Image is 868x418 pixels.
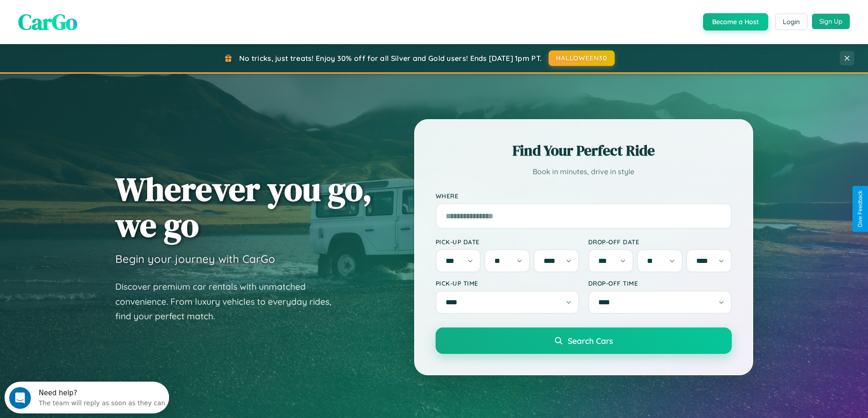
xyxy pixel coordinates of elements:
[18,7,77,37] span: CarGo
[115,171,372,243] h1: Wherever you go, we go
[436,238,579,246] label: Pick-up Date
[436,165,732,178] p: Book in minutes, drive in style
[436,141,732,161] h2: Find Your Perfect Ride
[436,327,732,354] button: Search Cars
[775,14,807,30] button: Login
[857,191,863,227] div: Give Feedback
[436,279,579,287] label: Pick-up Time
[568,336,613,346] span: Search Cars
[588,279,732,287] label: Drop-off Time
[588,238,732,246] label: Drop-off Date
[4,4,169,29] div: Open Intercom Messenger
[34,8,161,15] div: Need help?
[34,15,161,25] div: The team will reply as soon as they can
[703,13,768,30] button: Become a Host
[436,192,732,200] label: Where
[812,14,850,29] button: Sign Up
[115,279,343,324] p: Discover premium car rentals with unmatched convenience. From luxury vehicles to everyday rides, ...
[5,382,169,413] iframe: Intercom live chat discovery launcher
[9,387,31,409] iframe: Intercom live chat
[115,252,275,266] h3: Begin your journey with CarGo
[549,50,615,66] button: HALLOWEEN30
[239,54,542,63] span: No tricks, just treats! Enjoy 30% off for all Silver and Gold users! Ends [DATE] 1pm PT.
